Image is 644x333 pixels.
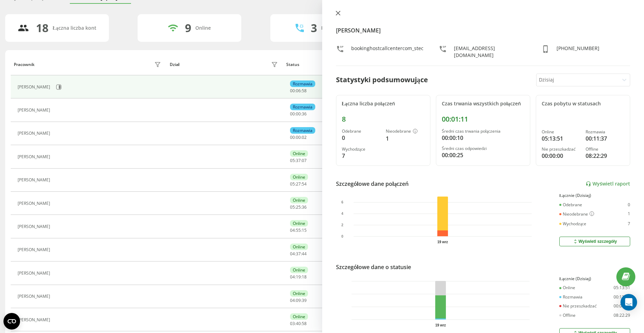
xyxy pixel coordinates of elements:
[341,200,343,204] text: 6
[628,202,630,207] div: 0
[290,321,307,326] div: : :
[296,134,301,140] span: 00
[572,239,617,244] div: Wyświetl szczegóły
[336,26,631,35] h4: [PERSON_NAME]
[296,158,301,163] span: 37
[559,202,582,207] div: Odebrane
[542,134,580,143] div: 05:13:51
[290,182,307,187] div: : :
[386,134,424,143] div: 1
[559,221,586,226] div: Wychodzące
[302,297,307,303] span: 39
[341,223,343,227] text: 2
[14,62,35,67] div: Pracownik
[290,150,308,157] div: Online
[290,174,308,180] div: Online
[170,62,179,67] div: Dział
[302,251,307,257] span: 44
[290,104,315,110] div: Rozmawia
[437,240,448,244] text: 19 wrz
[336,75,428,85] div: Statystyki podsumowujące
[302,181,307,187] span: 54
[36,21,48,35] div: 18
[442,151,524,159] div: 00:00:25
[342,101,424,107] div: Łączna liczba połączeń
[18,108,52,113] div: [PERSON_NAME]
[290,88,295,94] span: 00
[18,178,52,182] div: [PERSON_NAME]
[290,267,308,273] div: Online
[559,237,630,246] button: Wyświetl szczegóły
[386,129,424,134] div: Nieodebrane
[442,134,524,142] div: 00:00:10
[18,154,52,159] div: [PERSON_NAME]
[435,323,446,327] text: 19 wrz
[614,285,630,290] div: 05:13:51
[290,204,295,210] span: 05
[586,130,624,134] div: Rozmawia
[559,276,630,281] div: Łącznie (Dzisiaj)
[442,101,524,107] div: Czas trwania wszystkich połączeń
[290,228,307,233] div: : :
[290,313,308,320] div: Online
[290,205,307,210] div: : :
[290,112,307,116] div: : :
[302,274,307,280] span: 18
[290,227,295,233] span: 04
[302,111,307,117] span: 36
[341,212,343,216] text: 4
[195,25,211,31] div: Online
[302,88,307,94] span: 58
[341,235,343,238] text: 0
[559,211,594,217] div: Nieodebrane
[18,224,52,229] div: [PERSON_NAME]
[311,21,317,35] div: 3
[18,247,52,252] div: [PERSON_NAME]
[342,134,381,142] div: 0
[290,220,308,227] div: Online
[454,45,528,59] div: [EMAIL_ADDRESS][DOMAIN_NAME]
[290,251,307,256] div: : :
[559,295,582,299] div: Rozmawia
[296,297,301,303] span: 09
[559,304,597,308] div: Nie przeszkadzać
[557,45,599,59] div: [PHONE_NUMBER]
[614,295,630,299] div: 00:11:37
[290,158,307,163] div: : :
[302,158,307,163] span: 07
[290,134,295,140] span: 00
[586,134,624,143] div: 00:11:37
[18,201,52,206] div: [PERSON_NAME]
[442,129,524,134] div: Średni czas trwania połączenia
[290,181,295,187] span: 05
[18,271,52,276] div: [PERSON_NAME]
[342,129,381,134] div: Odebrane
[614,313,630,318] div: 08:22:29
[290,297,295,303] span: 04
[18,85,52,89] div: [PERSON_NAME]
[290,80,315,87] div: Rozmawia
[290,111,295,117] span: 00
[586,147,624,152] div: Offline
[302,204,307,210] span: 36
[185,21,191,35] div: 9
[302,227,307,233] span: 15
[290,88,307,93] div: : :
[542,130,580,134] div: Online
[18,294,52,299] div: [PERSON_NAME]
[3,313,20,330] button: Open CMP widget
[296,111,301,117] span: 00
[296,321,301,326] span: 40
[296,251,301,257] span: 37
[18,317,52,322] div: [PERSON_NAME]
[442,146,524,151] div: Średni czas odpowiedzi
[542,101,624,107] div: Czas pobytu w statusach
[290,275,307,279] div: : :
[586,152,624,160] div: 08:22:29
[586,181,630,187] a: Wyświetl raport
[290,298,307,303] div: : :
[286,62,299,67] div: Status
[290,158,295,163] span: 05
[296,204,301,210] span: 25
[620,294,637,311] div: Open Intercom Messenger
